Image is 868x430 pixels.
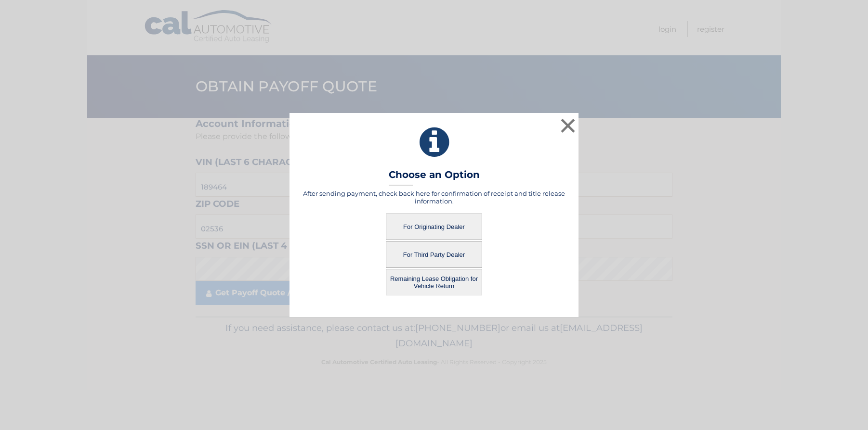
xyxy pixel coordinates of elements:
[386,269,482,295] button: Remaining Lease Obligation for Vehicle Return
[302,190,566,205] h5: After sending payment, check back here for confirmation of receipt and title release information.
[386,241,482,268] button: For Third Party Dealer
[558,116,578,135] button: ×
[386,214,482,240] button: For Originating Dealer
[389,169,480,186] h3: Choose an Option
